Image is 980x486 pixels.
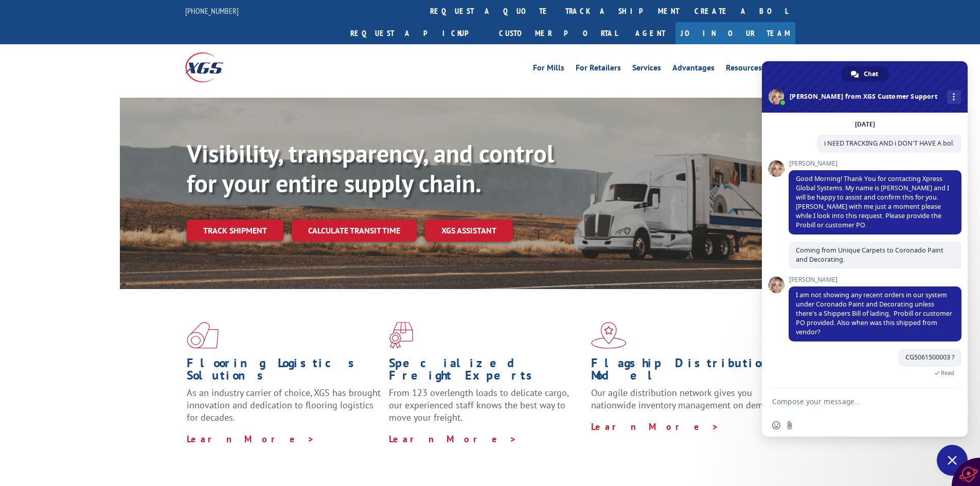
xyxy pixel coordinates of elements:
a: Advantages [672,64,715,75]
a: Agent [625,22,675,44]
span: i NEED TRACKING AND i DON'T HAVE A bol. [824,139,954,148]
h1: Flooring Logistics Solutions [187,357,381,387]
a: Learn More > [187,433,315,445]
h1: Flagship Distribution Model [591,357,786,387]
a: For Mills [533,64,564,75]
img: xgs-icon-flagship-distribution-model-red [591,322,627,349]
span: As an industry carrier of choice, XGS has brought innovation and dedication to flooring logistics... [187,387,381,423]
a: Calculate transit time [292,220,417,242]
span: Our agile distribution network gives you nationwide inventory management on demand. [591,387,780,411]
a: For Retailers [576,64,621,75]
span: CG5061500003 ? [905,353,954,362]
a: Resources [726,64,762,75]
span: Send a file [786,421,794,429]
span: Read [941,369,954,376]
a: [PHONE_NUMBER] [185,6,239,16]
b: Visibility, transparency, and control for your entire supply chain. [187,137,554,199]
a: XGS ASSISTANT [425,220,513,242]
a: Services [632,64,661,75]
span: Chat [864,66,878,82]
p: From 123 overlength loads to delicate cargo, our experienced staff knows the best way to move you... [389,387,583,433]
img: xgs-icon-total-supply-chain-intelligence-red [187,322,219,349]
span: Insert an emoji [772,421,780,429]
div: [DATE] [855,121,875,128]
a: Track shipment [187,220,283,241]
a: Join Our Team [675,22,795,44]
textarea: Compose your message... [772,397,935,406]
a: Request a pickup [343,22,491,44]
a: Learn More > [389,433,517,445]
div: Chat [842,66,888,82]
img: xgs-icon-focused-on-flooring-red [389,322,413,349]
a: Learn More > [591,421,719,433]
div: More channels [947,90,961,104]
span: [PERSON_NAME] [789,160,961,167]
span: Good Morning! Thank You for contacting Xpress Global Systems. My name is [PERSON_NAME] and I will... [796,174,949,229]
span: [PERSON_NAME] [789,276,961,283]
h1: Specialized Freight Experts [389,357,583,387]
a: Customer Portal [491,22,625,44]
span: I am not showing any recent orders in our system under Coronado Paint and Decorating unless there... [796,291,952,336]
span: Coming from Unique Carpets to Coronado Paint and Decorating. [796,246,943,264]
div: Close chat [937,445,968,476]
